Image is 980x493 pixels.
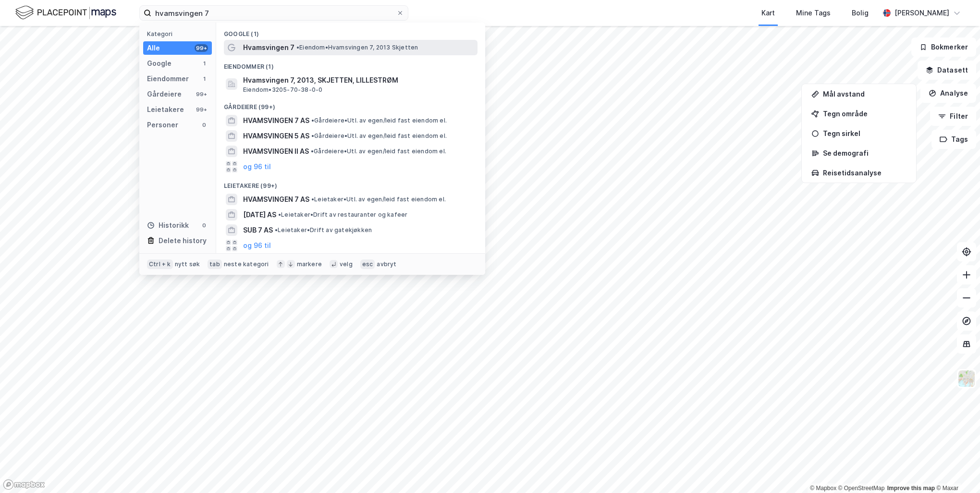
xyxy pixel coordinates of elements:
[296,44,418,51] span: Eiendom • Hvamsvingen 7, 2013 Skjetten
[930,107,976,126] button: Filter
[920,84,976,103] button: Analyse
[297,260,322,268] div: markere
[243,209,276,221] span: [DATE] AS
[931,130,976,149] button: Tags
[147,42,160,54] div: Alle
[311,132,314,139] span: •
[243,115,309,126] span: HVAMSVINGEN 7 AS
[195,90,208,98] div: 99+
[216,174,485,192] div: Leietakere (99+)
[195,106,208,113] div: 99+
[360,259,375,269] div: esc
[838,485,885,492] a: OpenStreetMap
[147,58,171,69] div: Google
[147,73,189,85] div: Eiendommer
[175,260,200,268] div: nytt søk
[200,60,208,67] div: 1
[932,447,980,493] iframe: Chat Widget
[796,7,831,19] div: Mine Tags
[147,30,212,37] div: Kategori
[200,75,208,83] div: 1
[243,224,273,236] span: SUB 7 AS
[296,44,299,51] span: •
[216,55,485,73] div: Eiendommer (1)
[932,447,980,493] div: Kontrollprogram for chat
[275,226,372,234] span: Leietaker • Drift av gatekjøkken
[15,4,116,21] img: logo.f888ab2527a4732fd821a326f86c7f29.svg
[208,259,222,269] div: tab
[151,6,396,20] input: Søk på adresse, matrikkel, gårdeiere, leietakere eller personer
[243,146,309,157] span: HVAMSVINGEN II AS
[147,220,189,231] div: Historikk
[243,86,322,94] span: Eiendom • 3205-70-38-0-0
[278,211,407,219] span: Leietaker • Drift av restauranter og kafeer
[147,88,182,100] div: Gårdeiere
[823,149,906,157] div: Se demografi
[810,485,836,492] a: Mapbox
[311,117,314,124] span: •
[278,211,281,218] span: •
[761,7,775,19] div: Kart
[243,42,294,53] span: Hvamsvingen 7
[957,370,976,388] img: Z
[200,222,208,229] div: 0
[147,104,184,115] div: Leietakere
[311,196,314,203] span: •
[852,7,869,19] div: Bolig
[243,74,474,86] span: Hvamsvingen 7, 2013, SKJETTEN, LILLESTRØM
[243,240,271,251] button: og 96 til
[894,7,949,19] div: [PERSON_NAME]
[224,260,269,268] div: neste kategori
[195,44,208,52] div: 99+
[311,148,446,155] span: Gårdeiere • Utl. av egen/leid fast eiendom el.
[3,479,45,490] a: Mapbox homepage
[216,23,485,40] div: Google (1)
[823,90,906,98] div: Mål avstand
[243,194,309,205] span: HVAMSVINGEN 7 AS
[200,121,208,129] div: 0
[216,96,485,113] div: Gårdeiere (99+)
[147,259,173,269] div: Ctrl + k
[340,260,353,268] div: velg
[823,169,906,177] div: Reisetidsanalyse
[311,117,447,124] span: Gårdeiere • Utl. av egen/leid fast eiendom el.
[887,485,935,492] a: Improve this map
[243,130,309,142] span: HVAMSVINGEN 5 AS
[159,235,207,246] div: Delete history
[911,37,976,57] button: Bokmerker
[275,226,278,234] span: •
[823,110,906,118] div: Tegn område
[918,61,976,80] button: Datasett
[311,196,446,203] span: Leietaker • Utl. av egen/leid fast eiendom el.
[377,260,396,268] div: avbryt
[243,161,271,173] button: og 96 til
[823,129,906,137] div: Tegn sirkel
[147,119,178,131] div: Personer
[311,132,447,140] span: Gårdeiere • Utl. av egen/leid fast eiendom el.
[311,148,314,155] span: •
